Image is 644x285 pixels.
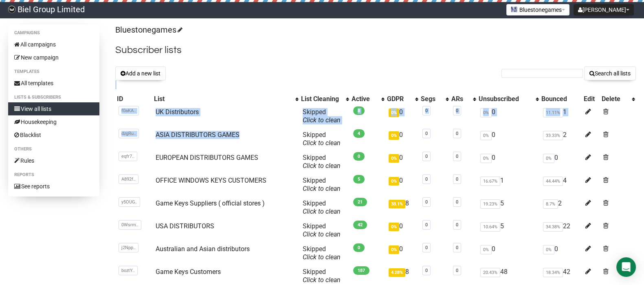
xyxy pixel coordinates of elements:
div: Edit [584,95,598,103]
li: Templates [8,67,99,77]
span: y5OUG.. [119,197,140,207]
button: Add a new list [115,66,166,80]
span: 34.38% [543,222,563,232]
span: Skipped [303,177,341,192]
th: Delete: No sort applied, activate to apply an ascending sort [600,93,636,105]
a: All templates [8,77,99,90]
span: 0 [353,152,365,161]
span: 0% [389,108,399,117]
td: 0 [385,219,419,242]
span: 38.1% [389,200,405,208]
td: 0 [477,105,540,128]
span: Skipped [303,222,341,238]
span: eqfr7.. [119,152,137,161]
td: 0 [477,150,540,173]
span: 8.7% [543,199,558,209]
span: Skipped [303,245,341,261]
span: 21 [353,198,367,206]
a: 0 [425,131,428,136]
td: 0 [540,150,582,173]
span: 10.64% [480,222,500,232]
a: 0 [456,222,458,228]
div: GDPR [387,95,411,103]
span: 18.34% [543,268,563,277]
td: 8 [385,196,419,219]
a: 0 [456,199,458,205]
td: 5 [477,219,540,242]
a: EUROPEAN DISTRIBUTORS GAMES [156,154,258,161]
td: 0 [477,128,540,150]
span: 0% [389,245,399,254]
span: 187 [353,266,369,275]
li: Campaigns [8,28,99,38]
a: Australian and Asian distributors [156,245,250,253]
a: OFFICE WINDOWS KEYS CUSTOMERS [156,177,266,184]
td: 2 [540,196,582,219]
span: 20.43% [480,268,500,277]
span: 0% [480,245,492,254]
td: 2 [540,128,582,150]
span: 0% [389,131,399,140]
span: A892f.. [119,175,138,184]
a: UK Distributors [156,108,199,116]
a: 0 [425,177,428,182]
span: 0% [389,223,399,231]
a: 0 [425,108,428,113]
div: ID [117,95,150,103]
a: 0 [425,222,428,228]
a: Click to clean [303,185,341,192]
span: 8 [353,106,365,115]
span: 42 [353,221,367,229]
td: 5 [477,196,540,219]
div: List [154,95,292,103]
a: See reports [8,180,99,193]
a: 0 [425,199,428,205]
th: GDPR: No sort applied, activate to apply an ascending sort [385,93,419,105]
a: Bluestonegames [115,25,181,35]
a: 0 [456,131,458,136]
th: Unsubscribed: No sort applied, activate to apply an ascending sort [477,93,540,105]
a: All campaigns [8,38,99,51]
div: Segs [421,95,442,103]
span: 0% [389,154,399,163]
li: Reports [8,170,99,180]
span: 44.44% [543,177,563,186]
a: USA DISTRIBUTORS [156,222,214,230]
span: Skipped [303,154,341,170]
button: Search all lists [584,66,636,80]
td: 0 [385,105,419,128]
span: boztY.. [119,266,138,275]
td: 4 [540,173,582,196]
div: Delete [602,95,628,103]
img: 2.png [511,6,517,13]
a: ASIA DISTRIBUTORS GAMES [156,131,240,139]
td: 1 [477,173,540,196]
h2: Subscriber lists [115,43,636,57]
span: j2Npp.. [119,243,138,252]
th: Active: No sort applied, activate to apply an ascending sort [350,93,385,105]
th: Segs: No sort applied, activate to apply an ascending sort [419,93,450,105]
span: 4 [353,129,365,138]
a: Click to clean [303,116,341,124]
span: 0% [480,108,492,117]
div: Open Intercom Messenger [616,257,636,277]
span: f0aKA.. [119,106,139,115]
td: 1 [540,105,582,128]
a: 0 [456,154,458,159]
span: 0 [353,243,365,252]
div: Bounced [541,95,580,103]
span: 4.28% [389,268,405,277]
a: Click to clean [303,139,341,147]
a: Click to clean [303,230,341,238]
a: Game Keys Customers [156,268,221,276]
li: Others [8,144,99,154]
span: Skipped [303,199,341,215]
a: Game Keys Suppliers ( official stores ) [156,199,265,207]
span: 0% [480,154,492,163]
th: Bounced: No sort applied, sorting is disabled [540,93,582,105]
a: Click to clean [303,276,341,284]
td: 0 [477,242,540,265]
div: List Cleaning [301,95,342,103]
button: [PERSON_NAME] [574,4,634,15]
span: Skipped [303,108,341,124]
